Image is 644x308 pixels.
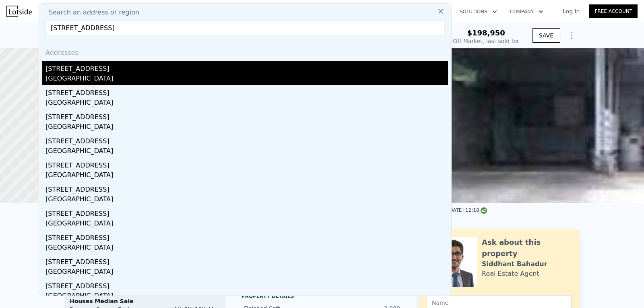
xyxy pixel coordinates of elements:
[453,4,504,19] button: Solutions
[553,7,589,15] a: Log In
[453,37,519,45] div: Off Market, last sold for
[45,98,448,109] div: [GEOGRAPHIC_DATA]
[45,182,448,194] div: [STREET_ADDRESS]
[589,4,638,18] a: Free Account
[504,4,550,19] button: Company
[45,170,448,182] div: [GEOGRAPHIC_DATA]
[45,74,448,85] div: [GEOGRAPHIC_DATA]
[45,133,448,146] div: [STREET_ADDRESS]
[70,297,220,305] div: Houses Median Sale
[45,21,445,35] input: Enter an address, city, region, neighborhood or zip code
[242,293,402,300] div: Property details
[45,278,448,291] div: [STREET_ADDRESS]
[482,259,547,269] div: Siddhant Bahadur
[45,291,448,302] div: [GEOGRAPHIC_DATA]
[45,219,448,230] div: [GEOGRAPHIC_DATA]
[45,230,448,243] div: [STREET_ADDRESS]
[532,28,560,43] button: SAVE
[45,243,448,254] div: [GEOGRAPHIC_DATA]
[563,27,580,43] button: Show Options
[45,267,448,278] div: [GEOGRAPHIC_DATA]
[45,109,448,122] div: [STREET_ADDRESS]
[467,29,505,37] span: $198,950
[482,237,572,259] div: Ask about this property
[45,85,448,98] div: [STREET_ADDRESS]
[45,206,448,219] div: [STREET_ADDRESS]
[45,122,448,133] div: [GEOGRAPHIC_DATA]
[42,41,448,61] div: Addresses
[6,6,32,17] img: Lotside
[45,61,448,74] div: [STREET_ADDRESS]
[45,146,448,157] div: [GEOGRAPHIC_DATA]
[481,207,487,214] img: NWMLS Logo
[45,194,448,206] div: [GEOGRAPHIC_DATA]
[482,269,539,279] div: Real Estate Agent
[45,157,448,170] div: [STREET_ADDRESS]
[42,8,139,17] span: Search an address or region
[45,254,448,267] div: [STREET_ADDRESS]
